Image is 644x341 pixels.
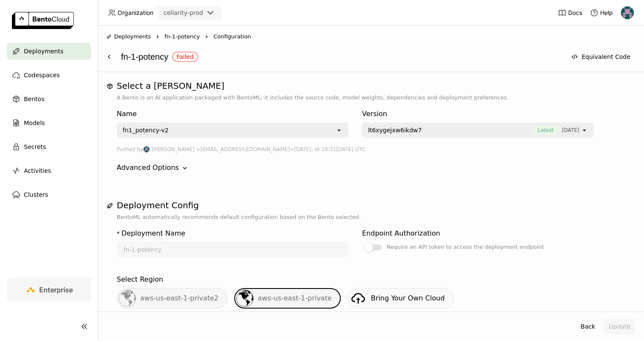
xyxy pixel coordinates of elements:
a: Bring Your Own Cloud [348,288,454,309]
div: Failed [176,53,194,60]
a: Bentos [7,90,91,108]
div: cellarity-prod [164,9,203,17]
nav: Breadcrumbs navigation [106,32,635,41]
a: Activities [7,162,91,179]
div: Name [117,109,348,119]
input: Selected cellarity-prod. [204,9,205,17]
a: Deployments [7,43,91,60]
div: Deployments [106,32,151,41]
div: Deployment Name [121,228,185,239]
div: Advanced Options [117,163,179,173]
h1: Deployment Config [117,200,625,210]
div: Version [362,109,594,119]
div: aws-us-east-1-private [234,288,341,309]
div: aws-us-east-1-private2 [117,288,227,309]
span: [PERSON_NAME] <[EMAIL_ADDRESS][DOMAIN_NAME]> [152,145,294,154]
span: Secrets [24,142,46,152]
div: Endpoint Authorization [362,228,440,239]
img: Ragy [621,6,634,19]
span: Organization [118,9,153,17]
span: Docs [568,9,582,17]
span: Help [600,9,613,17]
svg: Right [154,33,161,40]
span: aws-us-east-1-private2 [140,294,218,302]
p: BentoML automatically recommends default configuration based on the Bento selected. [117,213,625,222]
span: aws-us-east-1-private [258,294,332,302]
svg: open [581,127,588,134]
p: A Bento is an AI application packaged with BentoML, it includes the source code, model weights, d... [117,93,625,102]
span: fn-1-potency [164,32,200,41]
svg: Right [203,33,210,40]
svg: Down [181,164,189,172]
div: fn-1-potency [121,49,562,65]
button: Update [604,319,635,334]
a: Codespaces [7,67,91,84]
div: Advanced Options [117,163,625,173]
span: Bring Your Own Cloud [371,294,445,302]
div: Help [590,9,613,17]
span: Bentos [24,94,44,104]
input: Selected [object Object]. [580,126,581,134]
span: lt6xygejxw6ikdw7 [368,126,422,134]
button: Back [575,319,600,334]
span: Activities [24,166,51,176]
span: Clusters [24,189,48,200]
span: Configuration [213,32,251,41]
input: name of deployment (autogenerated if blank) [118,243,348,256]
div: Require an API token to access the deployment endpoint [387,242,544,252]
div: Pushed by [DATE], at 18:31[DATE] UTC [117,145,625,154]
a: Models [7,114,91,131]
a: Docs [558,9,582,17]
a: Clusters [7,186,91,203]
div: Select Region [117,274,163,285]
h1: Select a [PERSON_NAME] [117,81,625,91]
svg: open [336,127,342,134]
span: [DATE] [562,126,579,134]
a: Secrets [7,138,91,155]
span: Models [24,118,45,128]
span: Latest [532,126,558,134]
button: Equivalent Code [566,49,635,64]
div: fn1_potency-v2 [123,126,169,134]
a: Enterprise [7,278,91,302]
span: Codespaces [24,70,60,80]
span: Deployments [24,46,63,56]
span: Deployments [114,32,151,41]
img: logo [12,12,74,29]
span: Enterprise [39,286,73,294]
img: Ragy [144,146,149,152]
